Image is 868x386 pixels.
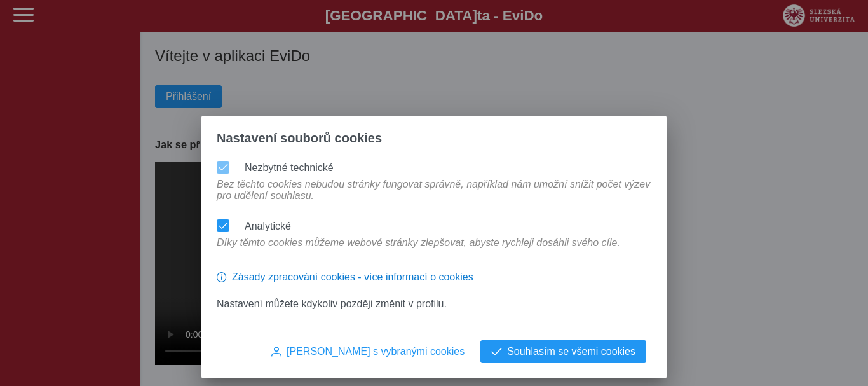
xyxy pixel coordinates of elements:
[507,346,635,357] span: Souhlasím se všemi cookies
[480,340,646,363] button: Souhlasím se všemi cookies
[217,266,473,288] button: Zásady zpracování cookies - více informací o cookies
[217,277,473,287] a: Zásady zpracování cookies - více informací o cookies
[217,298,651,310] p: Nastavení můžete kdykoliv později změnit v profilu.
[217,131,382,146] span: Nastavení souborů cookies
[287,346,465,357] span: [PERSON_NAME] s vybranými cookies
[212,179,656,214] div: Bez těchto cookies nebudou stránky fungovat správně, například nám umožní snížit počet výzev pro ...
[245,221,291,231] label: Analytické
[245,162,334,173] label: Nezbytné technické
[212,237,625,261] div: Díky těmto cookies můžeme webové stránky zlepšovat, abyste rychleji dosáhli svého cíle.
[261,340,475,363] button: [PERSON_NAME] s vybranými cookies
[232,272,473,283] span: Zásady zpracování cookies - více informací o cookies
